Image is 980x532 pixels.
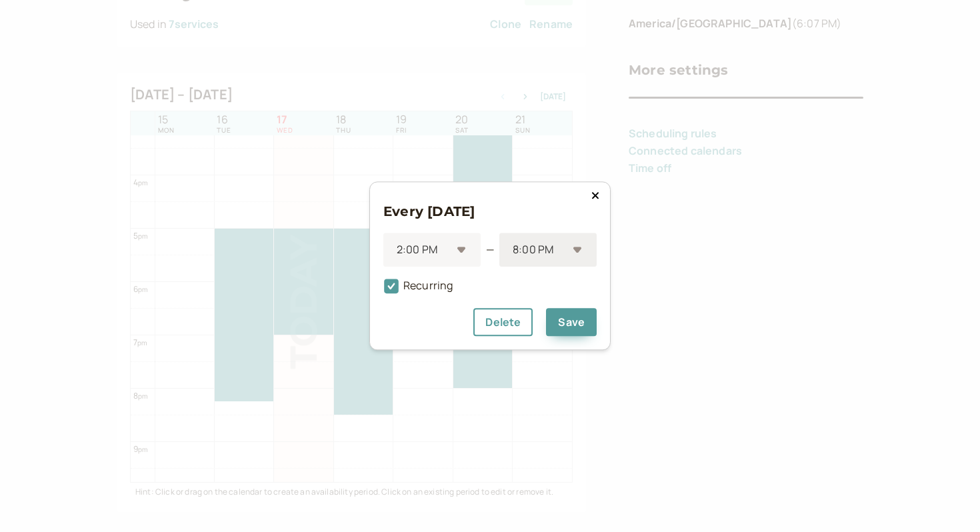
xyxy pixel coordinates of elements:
span: Recurring [383,279,453,293]
div: — [486,241,494,259]
iframe: Chat Widget [913,468,980,532]
button: Save [546,309,597,337]
h3: Every [DATE] [383,201,597,222]
button: Delete [473,309,533,337]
